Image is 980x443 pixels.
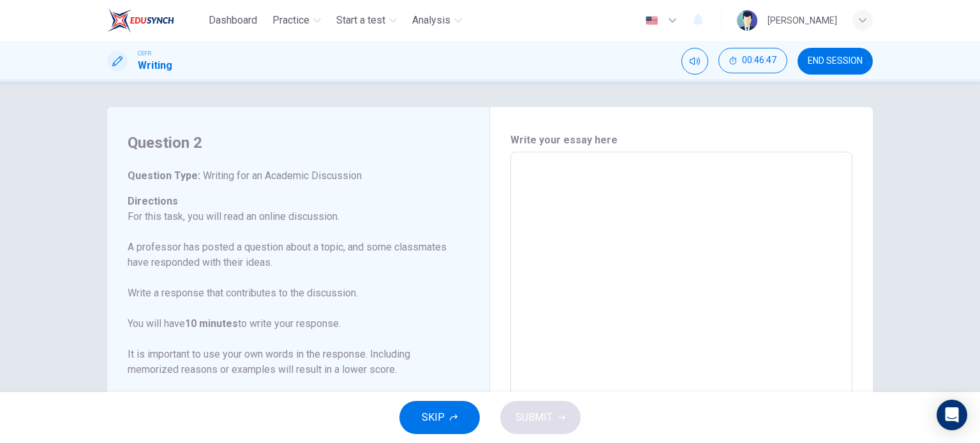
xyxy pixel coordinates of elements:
[128,194,454,393] h6: Directions
[272,13,309,28] span: Practice
[742,55,776,66] span: 00:46:47
[644,16,660,25] img: en
[185,317,238,330] b: 10 minutes
[204,9,262,32] button: Dashboard
[209,13,257,28] span: Dashboard
[336,13,385,28] span: Start a test
[718,48,787,75] div: Hide
[681,48,708,75] div: Mute
[138,49,151,58] span: CEFR
[798,48,873,75] button: END SESSION
[737,10,757,31] img: Profile picture
[937,400,967,430] div: Open Intercom Messenger
[331,9,402,32] button: Start a test
[267,9,326,32] button: Practice
[808,56,863,66] span: END SESSION
[422,409,445,426] span: SKIP
[412,13,450,28] span: Analysis
[510,133,852,148] h6: Write your essay here
[128,168,454,184] h6: Question Type :
[128,133,454,153] h4: Question 2
[407,9,467,32] button: Analysis
[768,13,837,28] div: [PERSON_NAME]
[399,401,480,434] button: SKIP
[200,170,362,182] span: Writing for an Academic Discussion
[107,8,174,33] img: EduSynch logo
[138,58,172,73] h1: Writing
[128,209,454,377] p: For this task, you will read an online discussion. A professor has posted a question about a topi...
[718,48,787,73] button: 00:46:47
[107,8,204,33] a: EduSynch logo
